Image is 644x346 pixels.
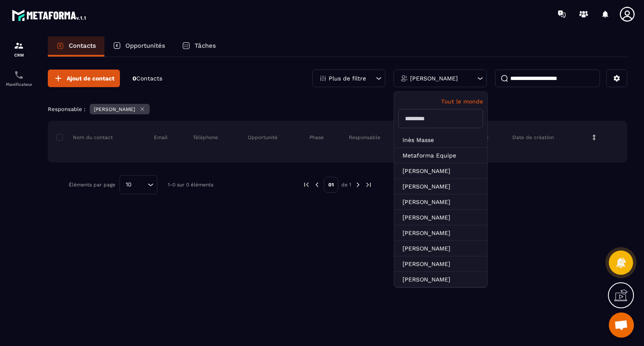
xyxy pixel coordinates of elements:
[154,134,168,141] p: Email
[123,180,135,189] span: 10
[67,74,114,83] span: Ajout de contact
[2,34,36,64] a: formationformationCRM
[135,180,145,189] input: Search for option
[324,177,338,193] p: 01
[2,64,36,93] a: schedulerschedulerPlanificateur
[394,210,487,225] li: [PERSON_NAME]
[136,75,162,82] span: Contacts
[609,312,634,338] div: Ouvrir le chat
[394,194,487,210] li: [PERSON_NAME]
[354,181,362,188] img: next
[394,148,487,163] li: Metaforma Equipe
[132,75,162,83] p: 0
[394,132,487,148] li: Inès Masse
[349,134,380,141] p: Responsable
[365,181,372,188] img: next
[56,134,113,141] p: Nom du contact
[394,163,487,179] li: [PERSON_NAME]
[512,134,554,141] p: Date de création
[394,241,487,256] li: [PERSON_NAME]
[48,70,120,87] button: Ajout de contact
[341,181,351,188] p: de 1
[195,42,216,49] p: Tâches
[119,175,157,194] div: Search for option
[394,179,487,194] li: [PERSON_NAME]
[313,181,321,188] img: prev
[398,98,483,105] p: Tout le monde
[394,225,487,241] li: [PERSON_NAME]
[329,75,366,81] p: Plus de filtre
[104,36,174,57] a: Opportunités
[168,182,213,188] p: 1-0 sur 0 éléments
[94,106,135,112] p: [PERSON_NAME]
[14,70,24,80] img: scheduler
[14,41,24,51] img: formation
[69,182,115,188] p: Éléments par page
[309,134,324,141] p: Phase
[12,8,87,23] img: logo
[248,134,278,141] p: Opportunité
[410,75,458,81] p: [PERSON_NAME]
[2,53,36,57] p: CRM
[2,82,36,87] p: Planificateur
[69,42,96,49] p: Contacts
[394,272,487,287] li: [PERSON_NAME]
[303,181,310,188] img: prev
[48,36,104,57] a: Contacts
[125,42,165,49] p: Opportunités
[394,256,487,272] li: [PERSON_NAME]
[193,134,218,141] p: Téléphone
[48,106,86,112] p: Responsable :
[174,36,224,57] a: Tâches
